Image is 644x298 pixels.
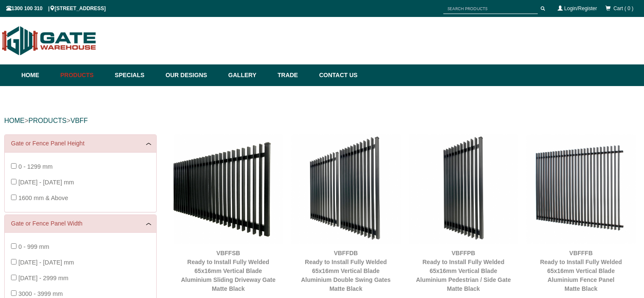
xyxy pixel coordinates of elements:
a: VBFFSBReady to Install Fully Welded 65x16mm Vertical BladeAluminium Sliding Driveway GateMatte Black [181,250,275,292]
span: 1300 100 310 | [STREET_ADDRESS] [6,6,106,11]
img: VBFFFB - Ready to Install Fully Welded 65x16mm Vertical Blade - Aluminium Fence Panel - Matte Bla... [526,134,636,244]
a: Contact Us [315,64,358,86]
a: Gate or Fence Panel Width [11,219,150,228]
a: VBFF [70,117,88,124]
img: VBFFPB - Ready to Install Fully Welded 65x16mm Vertical Blade - Aluminium Pedestrian / Side Gate ... [409,134,518,244]
span: [DATE] - [DATE] mm [18,259,74,266]
img: VBFFDB - Ready to Install Fully Welded 65x16mm Vertical Blade - Aluminium Double Swing Gates - Ma... [291,134,401,244]
a: HOME [4,117,25,124]
a: PRODUCTS [28,117,66,124]
a: VBFFDBReady to Install Fully Welded 65x16mm Vertical BladeAluminium Double Swing GatesMatte Black [301,250,391,292]
a: Our Designs [161,64,224,86]
span: [DATE] - 2999 mm [18,275,68,281]
a: VBFFPBReady to Install Fully Welded 65x16mm Vertical BladeAluminium Pedestrian / Side GateMatte B... [416,250,511,292]
span: 3000 - 3999 mm [18,290,63,297]
span: 0 - 999 mm [18,243,49,250]
a: Trade [273,64,315,86]
a: Home [22,64,56,86]
a: Products [56,64,111,86]
a: Gate or Fence Panel Height [11,139,150,148]
input: SEARCH PRODUCTS [443,3,538,14]
span: Cart ( 0 ) [614,6,633,11]
a: VBFFFBReady to Install Fully Welded 65x16mm Vertical BladeAluminium Fence PanelMatte Black [540,250,622,292]
a: Specials [111,64,161,86]
a: Gallery [224,64,273,86]
img: VBFFSB - Ready to Install Fully Welded 65x16mm Vertical Blade - Aluminium Sliding Driveway Gate -... [174,134,283,244]
a: Login/Register [564,6,597,11]
span: 0 - 1299 mm [18,163,53,170]
span: [DATE] - [DATE] mm [18,179,74,186]
span: 1600 mm & Above [18,195,68,201]
div: > > [4,107,640,134]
